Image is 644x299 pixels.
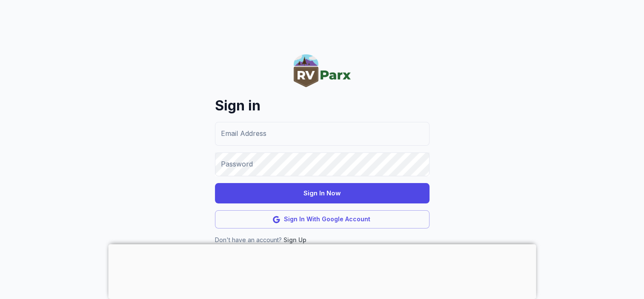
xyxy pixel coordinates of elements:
[215,96,429,115] h4: Sign in
[215,210,429,228] button: Sign In With Google Account
[294,54,351,87] img: RVParx.com
[283,236,306,243] a: Sign Up
[215,183,429,203] button: Sign In Now
[108,244,536,297] iframe: Advertisement
[215,235,429,245] p: Don't have an account?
